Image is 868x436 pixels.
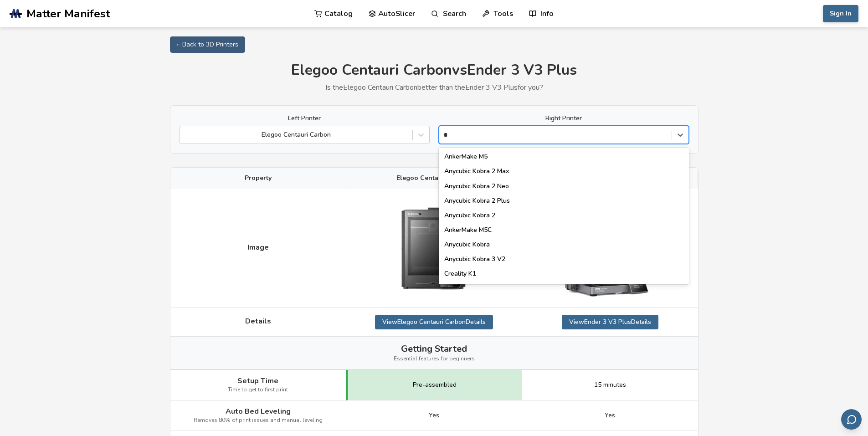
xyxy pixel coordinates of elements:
span: Getting Started [401,344,467,354]
div: Anycubic Kobra [439,237,689,252]
button: Send feedback via email [841,409,862,430]
span: Pre-assembled [413,381,457,389]
span: Time to get to first print [228,387,288,393]
span: Details [245,317,271,325]
div: AnkerMake M5C [439,223,689,237]
a: ← Back to 3D Printers [170,36,245,53]
label: Right Printer [439,115,689,122]
span: Image [247,243,269,251]
a: ViewElegoo Centauri CarbonDetails [375,315,493,329]
img: Elegoo Centauri Carbon [388,195,479,300]
p: Is the Elegoo Centauri Carbon better than the Ender 3 V3 Plus for you? [170,83,699,92]
div: Creality K1 Max [439,281,689,296]
div: Anycubic Kobra 2 [439,208,689,223]
button: Sign In [823,5,858,22]
span: Removes 80% of print issues and manual leveling [194,417,323,424]
span: Elegoo Centauri Carbon [396,174,472,182]
h1: Elegoo Centauri Carbon vs Ender 3 V3 Plus [170,62,699,79]
span: Yes [605,412,615,419]
span: Matter Manifest [26,7,110,20]
a: ViewEnder 3 V3 PlusDetails [562,315,658,329]
span: Property [245,174,272,182]
input: AnkerMake M5Anycubic Kobra 2 MaxAnycubic Kobra 2 NeoAnycubic Kobra 2 PlusAnycubic Kobra 2AnkerMak... [444,131,450,138]
div: AnkerMake M5 [439,149,689,164]
div: Anycubic Kobra 2 Max [439,164,689,179]
span: Essential features for beginners [394,356,475,362]
span: 15 minutes [594,381,626,389]
div: Anycubic Kobra 2 Neo [439,179,689,194]
div: Anycubic Kobra 2 Plus [439,194,689,208]
span: Setup Time [237,377,278,385]
span: Auto Bed Leveling [226,407,291,415]
label: Left Printer [180,115,430,122]
span: Yes [429,412,439,419]
div: Creality K1 [439,267,689,281]
div: Anycubic Kobra 3 V2 [439,252,689,267]
input: Elegoo Centauri Carbon [185,131,186,138]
